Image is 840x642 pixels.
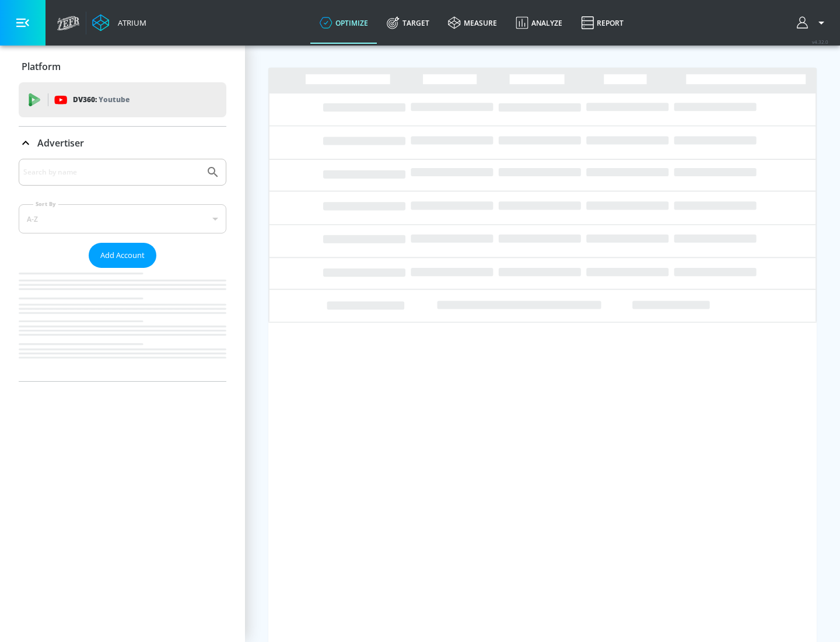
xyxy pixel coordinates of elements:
p: Platform [22,60,61,73]
div: Platform [19,50,226,83]
p: Advertiser [37,137,84,149]
a: optimize [310,2,377,44]
label: Sort By [33,200,58,208]
span: Add Account [100,249,145,262]
p: Youtube [99,93,129,106]
p: DV360: [73,93,129,106]
div: Atrium [113,18,146,28]
span: v 4.32.0 [812,39,828,45]
div: DV360: Youtube [19,82,226,117]
nav: list of Advertiser [19,268,226,381]
div: Advertiser [19,127,226,159]
div: Advertiser [19,159,226,381]
a: Analyze [506,2,572,44]
a: Atrium [92,14,146,32]
a: Report [572,2,633,44]
a: Target [377,2,439,44]
div: A-Z [19,204,226,233]
a: measure [439,2,506,44]
input: Search by name [23,165,200,180]
button: Add Account [89,243,156,268]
